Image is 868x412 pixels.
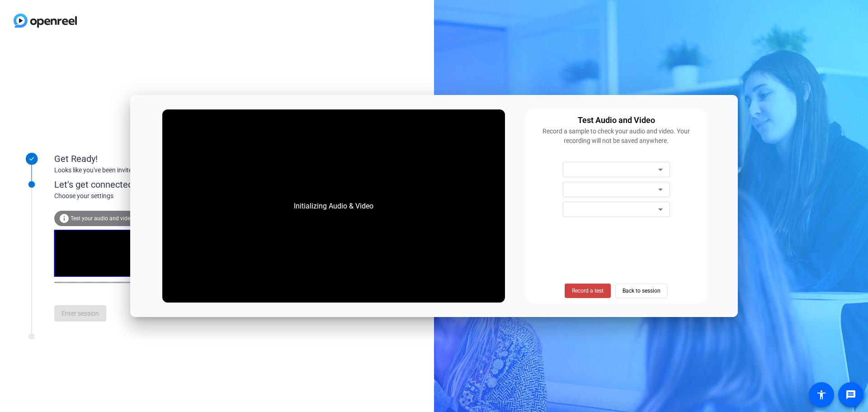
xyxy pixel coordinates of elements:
[845,389,856,400] mat-icon: message
[71,215,133,222] span: Test your audio and video
[531,127,701,146] div: Record a sample to check your audio and video. Your recording will not be saved anywhere.
[54,166,235,175] div: Looks like you've been invited to join
[54,191,254,201] div: Choose your settings
[565,284,611,298] button: Record a test
[572,287,604,295] span: Record a test
[623,282,660,299] span: Back to session
[578,114,655,127] div: Test Audio and Video
[615,284,668,298] button: Back to session
[285,192,382,221] div: Initializing Audio & Video
[54,178,254,191] div: Let's get connected.
[54,152,235,166] div: Get Ready!
[816,389,827,400] mat-icon: accessibility
[59,213,70,224] mat-icon: info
